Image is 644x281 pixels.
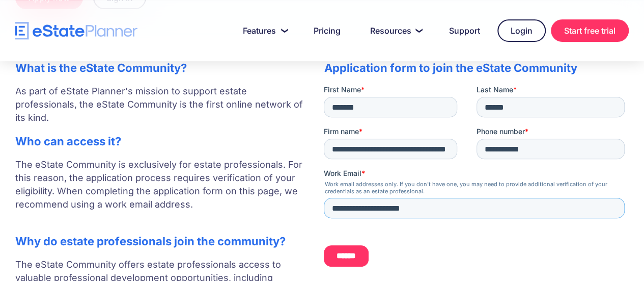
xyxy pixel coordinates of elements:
a: Login [497,19,546,42]
h2: What is the eState Community? [15,61,303,74]
h2: Why do estate professionals join the community? [15,235,303,248]
a: home [15,22,137,40]
a: Features [231,20,296,41]
h2: Who can access it? [15,135,303,148]
a: Start free trial [551,19,629,42]
a: Support [437,20,492,41]
p: As part of eState Planner's mission to support estate professionals, the eState Community is the ... [15,85,303,124]
h2: Application form to join the eState Community [324,61,629,74]
a: Resources [358,20,432,41]
iframe: Form 0 [324,85,629,274]
p: The eState Community is exclusively for estate professionals. For this reason, the application pr... [15,158,303,224]
a: Pricing [301,20,353,41]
